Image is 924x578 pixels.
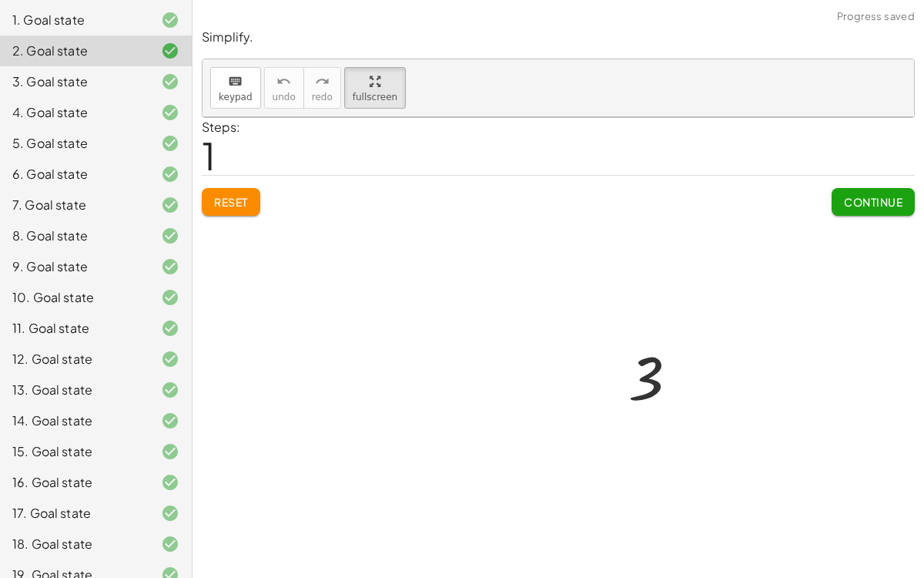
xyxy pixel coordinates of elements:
[161,288,179,307] i: Task finished and correct.
[12,288,136,307] div: 10. Goal state
[161,134,179,153] i: Task finished and correct.
[12,42,136,60] div: 2. Goal state
[161,72,179,91] i: Task finished and correct.
[161,319,179,338] i: Task finished and correct.
[12,165,136,183] div: 6. Goal state
[12,473,136,492] div: 16. Goal state
[12,72,136,91] div: 3. Goal state
[12,227,136,245] div: 8. Goal state
[202,119,240,135] label: Steps:
[303,67,341,109] button: redoredo
[12,412,136,430] div: 14. Goal state
[161,42,179,60] i: Task finished and correct.
[12,381,136,399] div: 13. Goal state
[202,188,260,216] button: Reset
[837,9,915,25] span: Progress saved
[228,72,243,91] i: keyboard
[161,227,179,245] i: Task finished and correct.
[344,67,406,109] button: fullscreen
[161,442,179,461] i: Task finished and correct.
[315,72,330,91] i: redo
[12,442,136,461] div: 15. Goal state
[12,257,136,276] div: 9. Goal state
[12,319,136,338] div: 11. Goal state
[161,196,179,214] i: Task finished and correct.
[161,257,179,276] i: Task finished and correct.
[202,132,216,179] span: 1
[276,72,291,91] i: undo
[161,535,179,553] i: Task finished and correct.
[161,412,179,430] i: Task finished and correct.
[12,535,136,553] div: 18. Goal state
[161,11,179,29] i: Task finished and correct.
[353,92,397,102] span: fullscreen
[12,134,136,153] div: 5. Goal state
[12,504,136,523] div: 17. Goal state
[12,196,136,214] div: 7. Goal state
[161,473,179,492] i: Task finished and correct.
[312,92,333,102] span: redo
[219,92,253,102] span: keypad
[12,11,136,29] div: 1. Goal state
[210,67,261,109] button: keyboardkeypad
[264,67,304,109] button: undoundo
[161,103,179,122] i: Task finished and correct.
[161,165,179,183] i: Task finished and correct.
[273,92,296,102] span: undo
[12,103,136,122] div: 4. Goal state
[202,29,915,46] p: Simplify.
[161,504,179,523] i: Task finished and correct.
[12,350,136,368] div: 12. Goal state
[161,350,179,368] i: Task finished and correct.
[161,381,179,399] i: Task finished and correct.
